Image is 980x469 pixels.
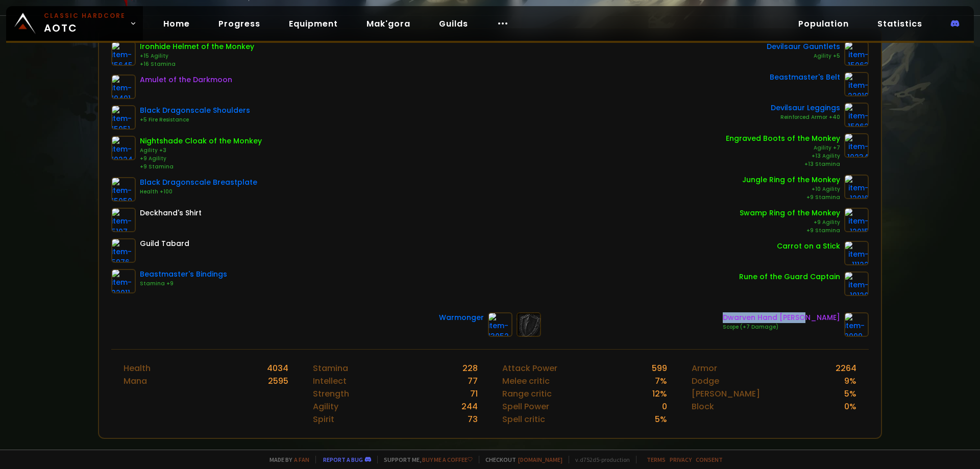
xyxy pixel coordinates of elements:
[518,456,562,463] a: [DOMAIN_NAME]
[313,413,334,426] div: Spirit
[692,375,719,387] div: Dodge
[210,13,268,34] a: Progress
[140,75,232,85] div: Amulet of the Darkmoon
[844,133,869,158] img: item-10234
[479,456,562,463] span: Checkout
[844,72,869,96] img: item-22010
[268,375,288,387] div: 2595
[44,11,126,36] span: AOTC
[502,400,549,413] div: Spell Power
[358,13,419,34] a: Mak'gora
[844,103,869,127] img: item-15062
[140,52,254,60] div: +15 Agility
[140,60,254,68] div: +16 Stamina
[844,175,869,199] img: item-12016
[111,136,136,160] img: item-10224
[140,146,262,155] div: Agility +3
[502,375,550,387] div: Melee critic
[281,13,346,34] a: Equipment
[790,13,857,34] a: Population
[740,208,840,218] div: Swamp Ring of the Monkey
[869,13,930,34] a: Statistics
[462,362,478,375] div: 228
[569,456,630,463] span: v. d752d5 - production
[470,387,478,400] div: 71
[655,413,667,426] div: 5 %
[111,238,136,263] img: item-5976
[844,400,856,413] div: 0 %
[140,238,189,249] div: Guild Tabard
[111,208,136,232] img: item-5107
[313,387,349,400] div: Strength
[844,375,856,387] div: 9 %
[777,241,840,252] div: Carrot on a Stick
[652,387,667,400] div: 12 %
[740,227,840,235] div: +9 Stamina
[140,269,227,280] div: Beastmaster's Bindings
[655,375,667,387] div: 7 %
[44,11,126,20] small: Classic Hardcore
[771,113,840,121] div: Reinforced Armor +40
[140,163,262,171] div: +9 Stamina
[844,241,869,265] img: item-11122
[140,116,250,124] div: +5 Fire Resistance
[140,177,257,188] div: Black Dragonscale Breastplate
[647,456,666,463] a: Terms
[836,362,856,375] div: 2264
[770,72,840,83] div: Beastmaster's Belt
[111,41,136,66] img: item-15645
[726,133,840,144] div: Engraved Boots of the Monkey
[313,362,348,375] div: Stamina
[771,103,840,113] div: Devilsaur Leggings
[111,177,136,202] img: item-15050
[124,362,151,375] div: Health
[652,362,667,375] div: 599
[431,13,476,34] a: Guilds
[726,152,840,160] div: +13 Agility
[502,413,545,426] div: Spell critic
[488,312,512,337] img: item-13052
[844,208,869,232] img: item-12015
[140,41,254,52] div: Ironhide Helmet of the Monkey
[140,188,257,196] div: Health +100
[692,400,714,413] div: Block
[692,387,760,400] div: [PERSON_NAME]
[422,456,473,463] a: Buy me a coffee
[140,280,227,288] div: Stamina +9
[742,185,840,193] div: +10 Agility
[502,362,557,375] div: Attack Power
[670,456,692,463] a: Privacy
[140,105,250,116] div: Black Dragonscale Shoulders
[155,13,198,34] a: Home
[323,456,363,463] a: Report a bug
[662,400,667,413] div: 0
[742,193,840,202] div: +9 Stamina
[844,387,856,400] div: 5 %
[844,41,869,66] img: item-15063
[461,400,478,413] div: 244
[313,375,347,387] div: Intellect
[742,175,840,185] div: Jungle Ring of the Monkey
[723,312,840,323] div: Dwarven Hand [PERSON_NAME]
[263,456,309,463] span: Made by
[111,75,136,99] img: item-19491
[267,362,288,375] div: 4034
[740,218,840,227] div: +9 Agility
[767,41,840,52] div: Devilsaur Gauntlets
[502,387,552,400] div: Range critic
[767,52,840,60] div: Agility +5
[140,155,262,163] div: +9 Agility
[111,269,136,293] img: item-22011
[844,271,869,296] img: item-19120
[844,312,869,337] img: item-2099
[377,456,473,463] span: Support me,
[294,456,309,463] a: a fan
[439,312,484,323] div: Warmonger
[6,6,143,41] a: Classic HardcoreAOTC
[739,271,840,282] div: Rune of the Guard Captain
[313,400,338,413] div: Agility
[140,136,262,146] div: Nightshade Cloak of the Monkey
[468,375,478,387] div: 77
[726,144,840,152] div: Agility +7
[696,456,723,463] a: Consent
